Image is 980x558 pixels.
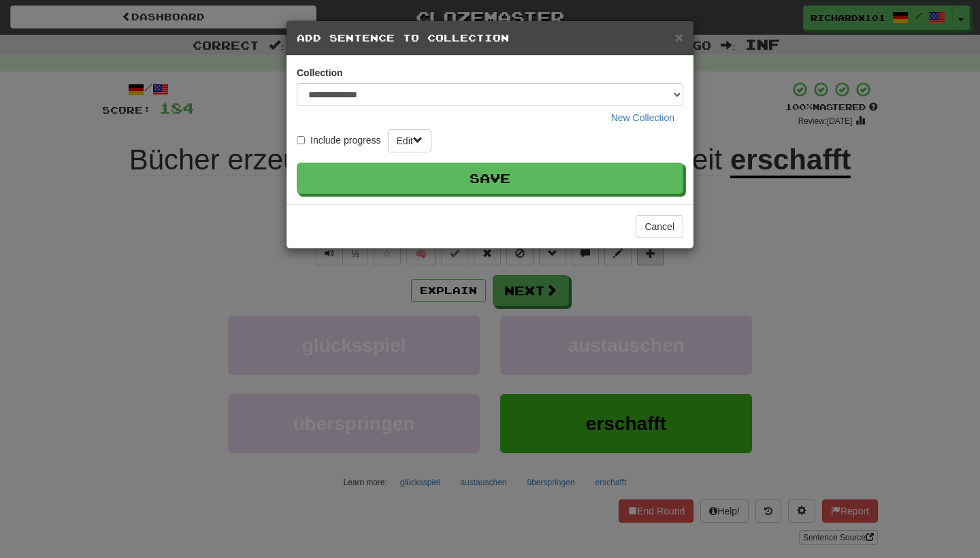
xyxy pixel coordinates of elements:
label: Include progress [297,133,381,147]
h5: Add Sentence to Collection [297,31,683,45]
button: Close [675,30,683,44]
label: Collection [297,66,343,80]
button: Cancel [636,215,683,238]
button: Edit [388,129,431,152]
button: New Collection [602,106,683,129]
input: Include progress [297,136,305,144]
span: × [675,29,683,45]
button: Save [297,163,683,194]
